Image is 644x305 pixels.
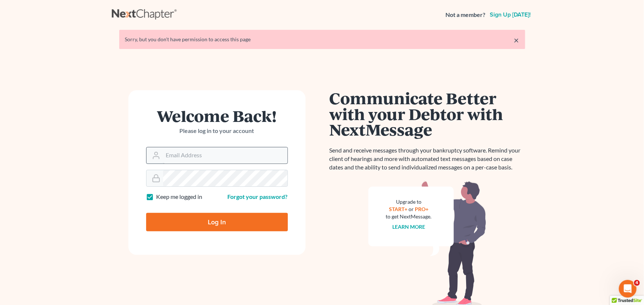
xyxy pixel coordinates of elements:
a: Sign up [DATE]! [489,12,533,18]
label: Keep me logged in [156,193,203,201]
p: Send and receive messages through your bankruptcy software. Remind your client of hearings and mo... [330,146,525,172]
span: or [409,206,414,212]
input: Email Address [163,147,287,164]
div: Upgrade to [386,198,432,206]
h1: Communicate Better with your Debtor with NextMessage [330,90,525,137]
a: START+ [389,206,407,212]
iframe: Intercom live chat [619,280,637,298]
input: Log In [146,213,288,231]
strong: Not a member? [446,11,486,19]
span: 4 [634,280,640,286]
a: PRO+ [415,206,428,212]
p: Please log in to your account [146,127,288,135]
div: Sorry, but you don't have permission to access this page [125,36,519,43]
a: × [514,36,519,45]
div: to get NextMessage. [386,213,432,220]
a: Learn more [392,224,425,230]
h1: Welcome Back! [146,108,288,124]
a: Forgot your password? [228,193,288,200]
